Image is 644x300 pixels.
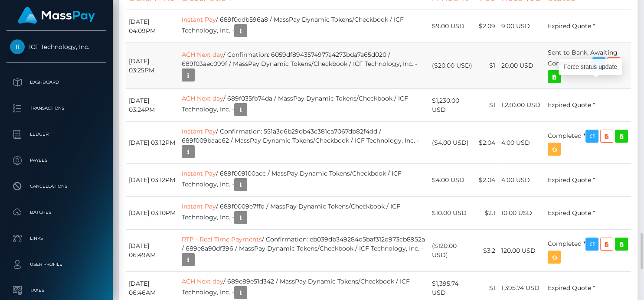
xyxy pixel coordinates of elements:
[7,124,106,145] a: Ledger
[179,43,428,89] td: / Confirmation: 6059df8943574977a4273bda7a65d020 / 689f03aec099f / MassPay Dynamic Tokens/Checkbo...
[545,197,631,230] td: Expired Quote *
[545,122,631,164] td: Completed *
[476,164,498,197] td: $2.04
[429,43,476,89] td: ($20.00 USD)
[429,230,476,272] td: ($120.00 USD)
[476,89,498,122] td: $1
[10,102,103,115] p: Transactions
[7,72,106,93] a: Dashboard
[179,10,428,43] td: / 689f0ddb596a8 / MassPay Dynamic Tokens/Checkbook / ICF Technology, Inc. -
[7,176,106,197] a: Cancellations
[182,170,216,177] a: Instant Pay
[476,122,498,164] td: $2.04
[559,59,622,75] div: Force status update
[429,197,476,230] td: $10.00 USD
[545,164,631,197] td: Expired Quote *
[498,230,545,272] td: 120.00 USD
[7,254,106,275] a: User Profile
[7,202,106,223] a: Batches
[126,197,179,230] td: [DATE] 03:10PM
[476,10,498,43] td: $2.09
[126,164,179,197] td: [DATE] 03:12PM
[545,10,631,43] td: Expired Quote *
[182,202,216,210] a: Instant Pay
[179,89,428,122] td: / 689f035fb74da / MassPay Dynamic Tokens/Checkbook / ICF Technology, Inc. -
[7,228,106,249] a: Links
[7,98,106,119] a: Transactions
[429,122,476,164] td: ($4.00 USD)
[182,16,216,23] a: Instant Pay
[498,197,545,230] td: 10.00 USD
[498,164,545,197] td: 4.00 USD
[7,43,106,51] span: ICF Technology, Inc.
[10,258,103,271] p: User Profile
[7,150,106,171] a: Payees
[498,10,545,43] td: 9.00 USD
[429,164,476,197] td: $4.00 USD
[126,10,179,43] td: [DATE] 04:09PM
[182,95,223,102] a: ACH Next day
[10,39,25,54] img: ICF Technology, Inc.
[429,10,476,43] td: $9.00 USD
[126,230,179,272] td: [DATE] 06:49AM
[10,232,103,245] p: Links
[10,206,103,219] p: Batches
[476,43,498,89] td: $1
[126,89,179,122] td: [DATE] 03:24PM
[10,284,103,297] p: Taxes
[179,122,428,164] td: / Confirmation: 551a3d6b29db43c381ca7067db82f4dd / 689f009baac62 / MassPay Dynamic Tokens/Checkbo...
[545,43,631,89] td: Sent to Bank, Awaiting Confirmation *
[179,230,428,272] td: / Confirmation: eb039db349284d5baf312d973cb8952a / 689e8a90df396 / MassPay Dynamic Tokens/Checkbo...
[179,197,428,230] td: / 689f0009e7ffd / MassPay Dynamic Tokens/Checkbook / ICF Technology, Inc. -
[126,43,179,89] td: [DATE] 03:25PM
[182,51,223,59] a: ACH Next day
[10,180,103,193] p: Cancellations
[545,230,631,272] td: Completed *
[126,122,179,164] td: [DATE] 03:12PM
[545,89,631,122] td: Expired Quote *
[182,127,216,135] a: Instant Pay
[498,43,545,89] td: 20.00 USD
[179,164,428,197] td: / 689f009100acc / MassPay Dynamic Tokens/Checkbook / ICF Technology, Inc. -
[182,277,223,285] a: ACH Next day
[10,128,103,141] p: Ledger
[429,89,476,122] td: $1,230.00 USD
[18,7,95,24] img: MassPay Logo
[498,122,545,164] td: 4.00 USD
[476,230,498,272] td: $3.2
[182,235,262,243] a: RTP - Real Time Payments
[498,89,545,122] td: 1,230.00 USD
[476,197,498,230] td: $2.1
[10,154,103,167] p: Payees
[10,76,103,89] p: Dashboard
